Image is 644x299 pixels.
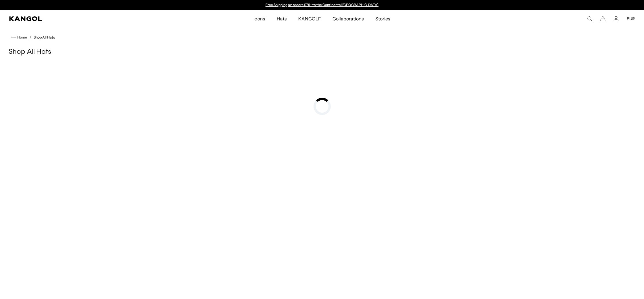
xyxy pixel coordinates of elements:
[265,3,379,7] a: Free Shipping on orders $79+ to the Continental [GEOGRAPHIC_DATA]
[271,10,293,27] a: Hats
[332,10,364,27] span: Collaborations
[293,10,327,27] a: KANGOLF
[253,10,265,27] span: Icons
[11,35,27,40] a: Home
[600,16,605,21] button: Cart
[248,10,271,27] a: Icons
[627,16,635,21] button: EUR
[587,16,592,21] summary: Search here
[327,10,370,27] a: Collaborations
[9,16,168,21] a: Kangol
[370,10,396,27] a: Stories
[375,10,390,27] span: Stories
[263,3,381,7] div: Announcement
[27,34,31,41] li: /
[277,10,287,27] span: Hats
[263,3,381,7] div: 1 of 2
[614,16,619,21] a: Account
[16,35,27,39] span: Home
[9,48,635,56] h1: Shop All Hats
[34,35,55,39] a: Shop All Hats
[298,10,321,27] span: KANGOLF
[263,3,381,7] slideshow-component: Announcement bar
